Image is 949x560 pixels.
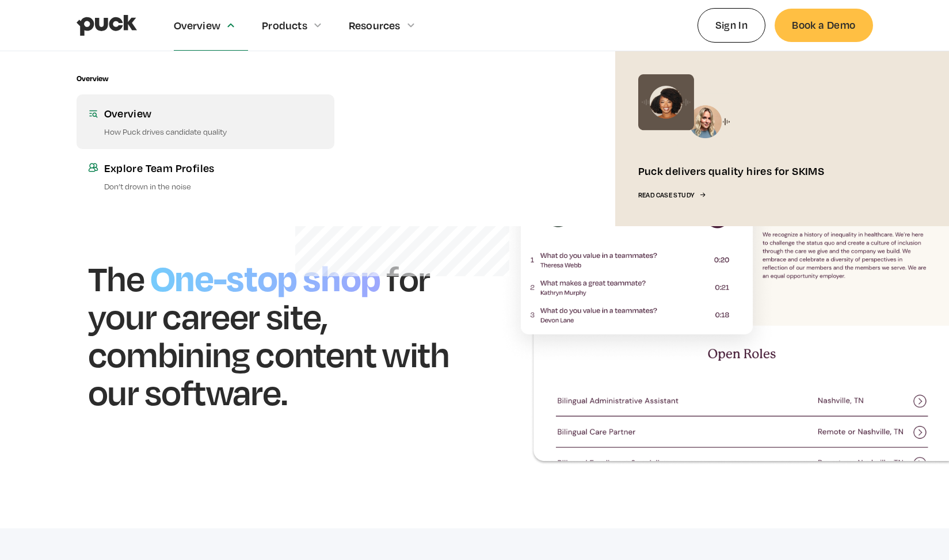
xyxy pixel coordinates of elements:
[77,149,334,203] a: Explore Team ProfilesDon’t drown in the noise
[615,51,873,226] a: Puck delivers quality hires for SKIMSRead Case Study
[88,256,449,413] h1: for your career site, combining content with our software.
[104,106,323,120] div: Overview
[349,19,401,32] div: Resources
[104,181,323,192] p: Don’t drown in the noise
[104,161,323,175] div: Explore Team Profiles
[88,256,144,299] h1: The
[638,192,695,199] div: Read Case Study
[262,19,307,32] div: Products
[174,19,221,32] div: Overview
[104,126,323,137] p: How Puck drives candidate quality
[698,8,766,42] a: Sign In
[77,94,334,148] a: OverviewHow Puck drives candidate quality
[77,74,108,83] div: Overview
[144,252,387,301] h1: One-stop shop
[638,163,825,178] div: Puck delivers quality hires for SKIMS
[775,9,872,41] a: Book a Demo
